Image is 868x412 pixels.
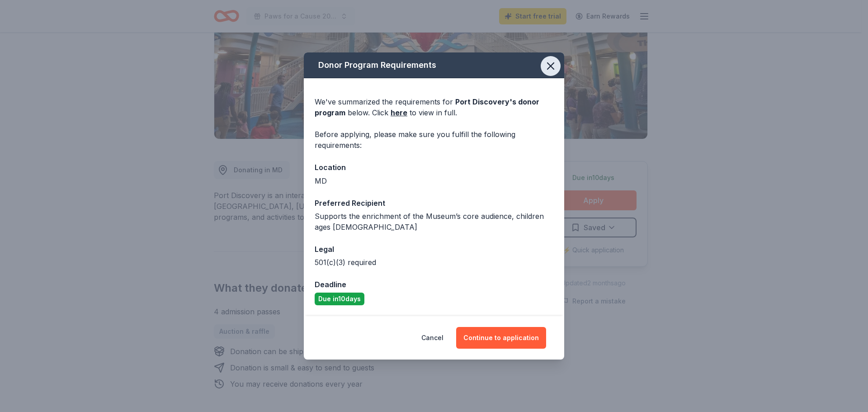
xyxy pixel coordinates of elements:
[304,52,564,78] div: Donor Program Requirements
[315,129,553,151] div: Before applying, please make sure you fulfill the following requirements:
[315,175,553,186] div: MD
[315,257,553,268] div: 501(c)(3) required
[315,211,553,232] div: Supports the enrichment of the Museum’s core audience, children ages [DEMOGRAPHIC_DATA]
[315,243,553,255] div: Legal
[315,96,553,118] div: We've summarized the requirements for below. Click to view in full.
[456,327,546,349] button: Continue to application
[315,197,553,209] div: Preferred Recipient
[315,279,553,290] div: Deadline
[391,107,407,118] a: here
[421,327,443,349] button: Cancel
[315,293,364,305] div: Due in 10 days
[315,161,553,173] div: Location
